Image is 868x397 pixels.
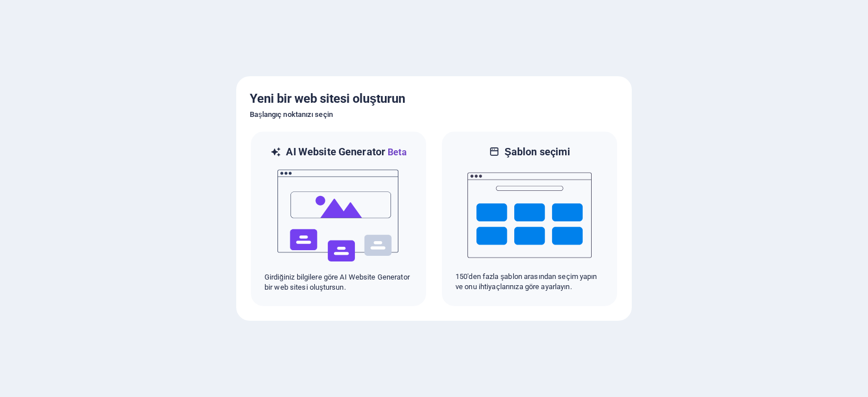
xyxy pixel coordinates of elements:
h5: Yeni bir web sitesi oluşturun [250,90,618,108]
h6: Şablon seçimi [505,145,571,159]
p: Girdiğiniz bilgilere göre AI Website Generator bir web sitesi oluştursun. [264,272,413,293]
div: Şablon seçimi150'den fazla şablon arasından seçim yapın ve onu ihtiyaçlarınıza göre ayarlayın. [441,130,618,307]
p: 150'den fazla şablon arasından seçim yapın ve onu ihtiyaçlarınıza göre ayarlayın. [455,272,604,292]
img: ai [276,159,401,272]
h6: Başlangıç noktanızı seçin [250,108,618,121]
span: Beta [385,147,407,158]
div: AI Website GeneratorBetaaiGirdiğiniz bilgilere göre AI Website Generator bir web sitesi oluştursun. [250,130,427,307]
h6: AI Website Generator [286,145,406,159]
